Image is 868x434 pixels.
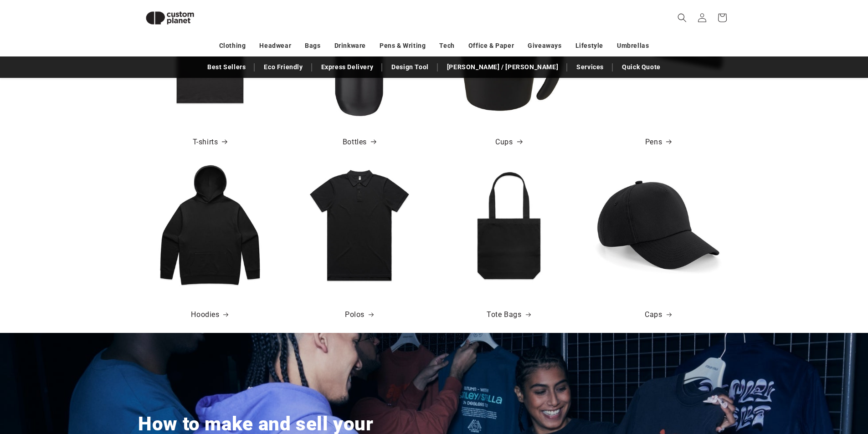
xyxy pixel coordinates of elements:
[345,308,374,322] a: Polos
[191,308,228,322] a: Hoodies
[672,8,692,28] summary: Search
[439,38,454,54] a: Tech
[528,38,561,54] a: Giveaways
[575,38,603,54] a: Lifestyle
[219,38,246,54] a: Clothing
[495,136,522,149] a: Cups
[645,308,671,322] a: Caps
[380,38,426,54] a: Pens & Writing
[617,59,665,75] a: Quick Quote
[259,59,307,75] a: Eco Friendly
[572,59,608,75] a: Services
[203,59,250,75] a: Best Sellers
[317,59,378,75] a: Express Delivery
[343,136,376,149] a: Bottles
[259,38,291,54] a: Headwear
[305,38,320,54] a: Bags
[442,59,563,75] a: [PERSON_NAME] / [PERSON_NAME]
[138,4,202,32] img: Custom Planet
[716,336,868,434] iframe: Chat Widget
[334,38,366,54] a: Drinkware
[617,38,649,54] a: Umbrellas
[487,308,530,322] a: Tote Bags
[645,136,671,149] a: Pens
[387,59,433,75] a: Design Tool
[193,136,227,149] a: T-shirts
[468,38,514,54] a: Office & Paper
